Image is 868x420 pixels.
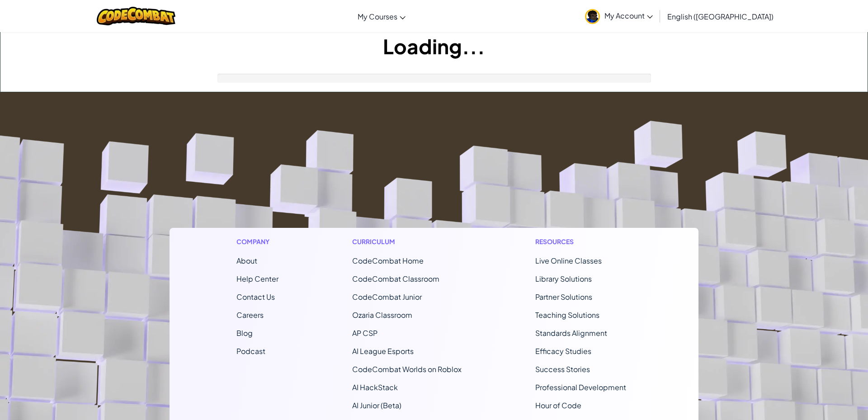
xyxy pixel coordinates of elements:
a: My Account [580,2,657,30]
a: CodeCombat Classroom [352,274,439,283]
a: Hour of Code [535,401,581,410]
a: Help Center [236,274,278,283]
span: CodeCombat Home [352,256,424,265]
h1: Company [236,237,278,246]
a: Live Online Classes [535,256,602,265]
span: Contact Us [236,292,275,302]
a: Professional Development [535,382,626,392]
a: About [236,256,257,265]
a: Teaching Solutions [535,310,599,320]
span: My Account [604,11,653,20]
span: My Courses [358,12,397,21]
span: English ([GEOGRAPHIC_DATA]) [667,12,774,21]
a: AP CSP [352,328,377,338]
a: AI HackStack [352,382,398,392]
a: AI League Esports [352,346,414,356]
a: Library Solutions [535,274,592,283]
h1: Loading... [0,32,868,60]
a: English ([GEOGRAPHIC_DATA]) [663,4,778,28]
a: Standards Alignment [535,328,607,338]
a: CodeCombat Worlds on Roblox [352,364,462,374]
a: Success Stories [535,364,590,374]
a: Partner Solutions [535,292,592,302]
h1: Curriculum [352,237,462,246]
a: My Courses [353,4,410,28]
img: CodeCombat logo [97,7,176,25]
img: avatar [585,9,600,24]
a: Blog [236,328,253,338]
a: AI Junior (Beta) [352,401,401,410]
a: CodeCombat Junior [352,292,422,302]
a: Efficacy Studies [535,346,591,356]
a: Careers [236,310,264,320]
h1: Resources [535,237,632,246]
a: Ozaria Classroom [352,310,412,320]
a: Podcast [236,346,265,356]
